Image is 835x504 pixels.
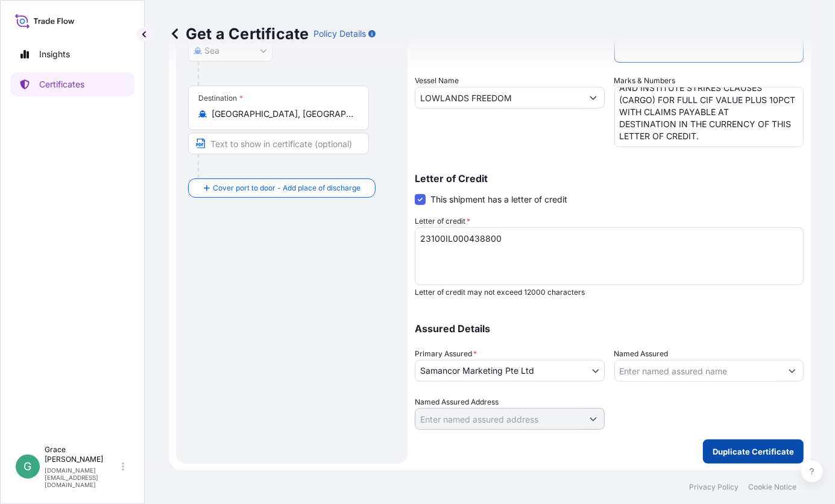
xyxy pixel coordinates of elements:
[415,288,804,297] p: Letter of credit may not exceed 12000 characters
[703,439,804,464] button: Duplicate Certificate
[420,365,534,377] span: Samancor Marketing Pte Ltd
[615,360,782,382] input: Assured Name
[415,324,804,333] p: Assured Details
[39,78,84,90] p: Certificates
[415,215,470,227] label: Letter of credit
[198,93,243,103] div: Destination
[614,87,804,147] textarea: COVERING INSTITUTE CARGO CLAUSES (A), INSTITUTE WAR CLAUSES (CARGO), AND INSTITUTE STRIKES CLAUSE...
[188,178,376,198] button: Cover port to door - Add place of discharge
[45,467,119,488] p: [DOMAIN_NAME][EMAIL_ADDRESS][DOMAIN_NAME]
[415,348,477,360] span: Primary Assured
[614,348,669,360] label: Named Assured
[415,174,804,183] p: Letter of Credit
[415,408,582,430] input: Named Assured Address
[713,446,794,458] p: Duplicate Certificate
[169,24,309,43] p: Get a Certificate
[213,182,361,194] span: Cover port to door - Add place of discharge
[10,42,134,66] a: Insights
[415,360,605,382] button: Samancor Marketing Pte Ltd
[45,445,119,464] p: Grace [PERSON_NAME]
[24,461,32,473] span: G
[415,227,804,285] textarea: 726111LC25000113
[614,75,676,87] label: Marks & Numbers
[582,408,604,430] button: Show suggestions
[415,87,582,109] input: Type to search vessel name or IMO
[188,133,369,154] input: Text to appear on certificate
[314,28,366,40] p: Policy Details
[415,396,499,408] label: Named Assured Address
[415,75,459,87] label: Vessel Name
[212,108,354,120] input: Destination
[39,48,70,60] p: Insights
[748,482,796,492] a: Cookie Notice
[430,194,567,206] span: This shipment has a letter of credit
[582,87,604,109] button: Show suggestions
[689,482,739,492] a: Privacy Policy
[10,72,134,96] a: Certificates
[781,360,803,382] button: Show suggestions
